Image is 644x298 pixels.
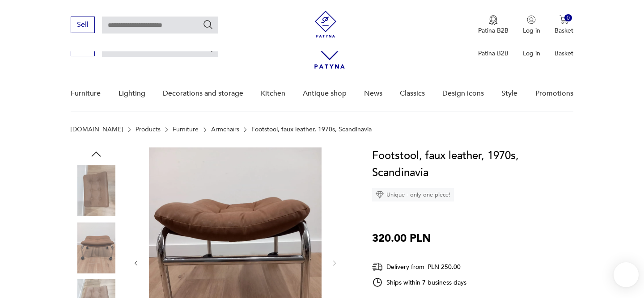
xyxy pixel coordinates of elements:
[523,15,540,35] button: Log in
[303,88,347,98] font: Antique shop
[71,222,122,273] img: Product photo Footstool, faux leather, 1970s, Scandinavia
[559,15,568,24] img: Cart icon
[386,191,450,199] font: Unique - only one piece!
[555,49,573,58] font: Basket
[535,88,573,98] font: Promotions
[400,76,425,111] a: Classics
[478,26,508,35] font: Patina B2B
[478,15,508,35] a: Medal iconPatina B2B
[71,126,123,133] a: [DOMAIN_NAME]
[523,26,540,35] font: Log in
[527,15,536,24] img: User icon
[442,76,484,111] a: Design icons
[372,231,431,246] font: 320.00 PLN
[251,125,372,134] font: Footstool, faux leather, 1970s, Scandinavia
[364,76,382,111] a: News
[71,88,101,98] font: Furniture
[372,148,519,180] font: Footstool, faux leather, 1970s, Scandinavia
[303,76,347,111] a: Antique shop
[71,22,95,29] a: Sell
[261,76,285,111] a: Kitchen
[77,20,89,29] font: Sell
[173,125,199,134] font: Furniture
[163,76,243,111] a: Decorations and storage
[489,15,498,25] img: Medal icon
[364,88,382,98] font: News
[312,11,339,38] img: Patina - vintage furniture and decorations store
[442,88,484,98] font: Design icons
[501,76,517,111] a: Style
[136,125,161,134] font: Products
[211,125,239,134] font: Armchairs
[71,46,95,52] a: Sell
[535,76,573,111] a: Promotions
[71,17,95,33] button: Sell
[211,126,239,133] a: Armchairs
[478,49,508,58] font: Patina B2B
[555,15,573,35] button: 0Basket
[71,125,123,134] font: [DOMAIN_NAME]
[71,76,101,111] a: Furniture
[555,26,573,35] font: Basket
[428,263,461,271] font: PLN 250.00
[119,88,145,98] font: Lighting
[400,88,425,98] font: Classics
[173,126,199,133] a: Furniture
[567,14,570,22] font: 0
[163,88,243,98] font: Decorations and storage
[523,49,540,58] font: Log in
[501,88,517,98] font: Style
[614,262,639,287] iframe: Smartsupp widget button
[478,15,508,35] button: Patina B2B
[386,263,424,271] font: Delivery from
[261,88,285,98] font: Kitchen
[372,261,383,273] img: Delivery icon
[71,165,122,216] img: Product photo Footstool, faux leather, 1970s, Scandinavia
[203,19,213,30] button: Search
[376,191,384,199] img: Diamond icon
[119,76,145,111] a: Lighting
[386,278,466,287] font: Ships within 7 business days
[136,126,161,133] a: Products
